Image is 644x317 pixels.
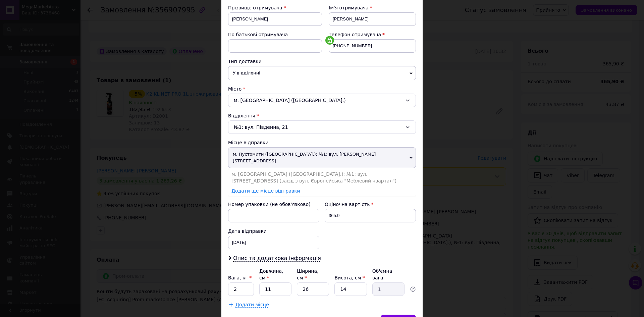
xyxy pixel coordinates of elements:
[228,59,262,64] span: Тип доставки
[235,302,269,308] span: Додати місце
[329,5,369,10] span: Ім'я отримувача
[233,255,321,262] span: Опис та додаткова інформація
[325,201,416,208] div: Оціночна вартість
[228,120,416,134] div: №1: вул. Південна, 21
[329,39,416,53] input: +380
[228,66,416,80] span: У відділенні
[228,94,416,107] div: м. [GEOGRAPHIC_DATA] ([GEOGRAPHIC_DATA].)
[329,32,381,37] span: Телефон отримувача
[228,147,416,168] span: м. Пустомити ([GEOGRAPHIC_DATA].): №1: вул. [PERSON_NAME][STREET_ADDRESS]
[228,228,319,234] div: Дата відправки
[228,140,269,145] span: Місце відправки
[231,188,300,194] a: Додати ще місце відправки
[228,86,416,92] div: Місто
[228,112,416,119] div: Відділення
[228,169,416,186] li: м. [GEOGRAPHIC_DATA] ([GEOGRAPHIC_DATA].): №1: вул. [STREET_ADDRESS] (заїзд з вул. Європейська "М...
[228,201,319,208] div: Номер упаковки (не обов'язково)
[228,275,252,280] label: Вага, кг
[334,275,365,280] label: Висота, см
[259,268,283,280] label: Довжина, см
[228,32,288,37] span: По батькові отримувача
[372,268,405,281] div: Об'ємна вага
[228,5,282,10] span: Прізвище отримувача
[297,268,318,280] label: Ширина, см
